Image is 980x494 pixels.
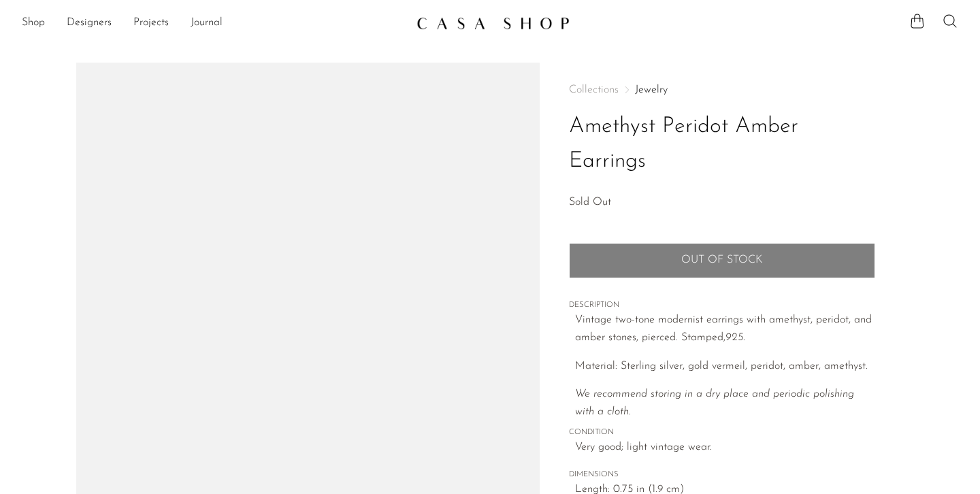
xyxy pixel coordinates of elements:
[569,243,875,278] button: Add to cart
[569,299,875,312] span: DESCRIPTION
[635,84,668,95] a: Jewelry
[569,84,875,95] nav: Breadcrumbs
[575,312,875,346] p: Vintage two-tone modernist earrings with amethyst, peridot, and amber stones, pierced. Stamped,
[22,12,406,35] ul: NEW HEADER MENU
[67,14,112,32] a: Designers
[681,254,762,267] span: Out of stock
[22,14,45,32] a: Shop
[569,84,619,95] span: Collections
[575,389,854,417] i: We recommend storing in a dry place and periodic polishing with a cloth.
[569,469,875,481] span: DIMENSIONS
[575,358,875,376] p: Material: Sterling silver, gold vermeil, peridot, amber, amethyst.
[22,12,406,35] nav: Desktop navigation
[569,427,875,439] span: CONDITION
[575,439,875,457] span: Very good; light vintage wear.
[569,110,875,179] h1: Amethyst Peridot Amber Earrings
[725,332,745,343] em: 925.
[133,14,169,32] a: Projects
[569,197,611,208] span: Sold Out
[191,14,223,32] a: Journal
